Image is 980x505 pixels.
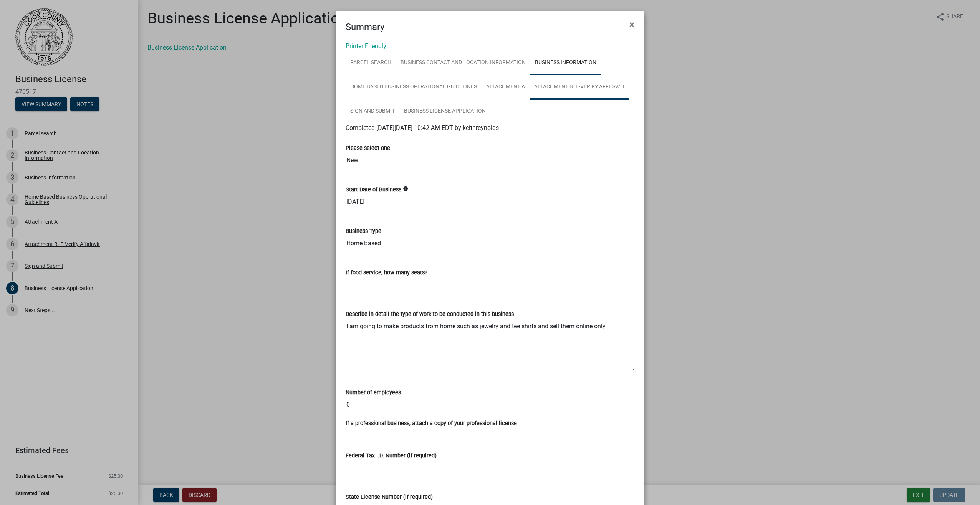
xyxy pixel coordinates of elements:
h4: Summary [346,20,384,34]
label: State License Number (if required) [346,495,433,500]
label: Federal Tax I.D. Number (if required) [346,453,437,458]
label: If a professional business, attach a copy of your professional license [346,421,517,426]
label: Start Date of Business [346,187,401,193]
a: Business Contact and Location Information [396,51,530,75]
label: Please select one [346,146,390,151]
textarea: I am going to make products from home such as jewelry and tee shirts and sell them online only. [346,319,634,371]
a: Attachment A [482,75,530,100]
a: Attachment B. E-Verify Affidavit [530,75,629,100]
a: Printer Friendly [346,42,386,50]
a: Sign and Submit [346,99,399,124]
label: Describe in detail the type of work to be conducted in this business [346,312,514,317]
a: Business Information [530,51,601,75]
span: Completed [DATE][DATE] 10:42 AM EDT by keithreynolds [346,124,499,131]
a: Home Based Business Operational Guidelines [346,75,482,100]
span: × [629,19,634,30]
label: Business Type [346,229,381,234]
button: Close [623,14,641,35]
label: Number of employees [346,390,401,395]
i: info [403,186,408,191]
a: Parcel search [346,51,396,75]
a: Business License Application [399,99,490,124]
label: If food service, how many seats? [346,270,427,276]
